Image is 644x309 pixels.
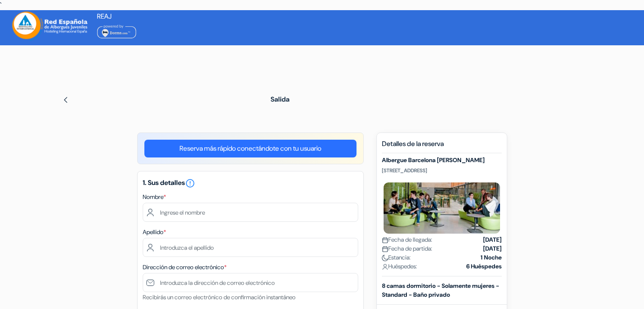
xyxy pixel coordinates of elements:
span: Salida [271,95,290,104]
strong: 1 Noche [481,253,502,262]
i: error_outline [185,178,195,188]
label: Apellido [143,228,166,237]
strong: 6 Huéspedes [466,262,502,271]
img: user_icon.svg [382,264,388,270]
small: Recibirás un correo electrónico de confirmación instantáneo [143,293,296,301]
h5: 1. Sus detalles [143,178,358,188]
strong: [DATE] [483,235,502,244]
input: Introduzca el apellido [143,238,358,257]
span: Fecha de llegada: [382,235,432,244]
img: calendar.svg [382,246,388,252]
label: Dirección de correo electrónico [143,263,227,272]
a: Reserva más rápido conectándote con tu usuario [144,140,357,157]
span: REAJ [97,12,112,21]
h5: Albergue Barcelona [PERSON_NAME] [382,157,502,164]
h5: Detalles de la reserva [382,140,502,153]
strong: [DATE] [483,244,502,253]
img: moon.svg [382,255,388,261]
p: [STREET_ADDRESS] [382,167,502,174]
input: Introduzca la dirección de correo electrónico [143,273,358,292]
b: 8 camas dormitorio - Solamente mujeres - Standard - Baño privado [382,282,499,298]
span: Estancia: [382,253,411,262]
span: Huéspedes: [382,262,417,271]
img: left_arrow.svg [62,97,69,103]
a: error_outline [185,178,195,187]
span: Fecha de partida: [382,244,432,253]
img: calendar.svg [382,237,388,243]
label: Nombre [143,193,166,201]
input: Ingrese el nombre [143,203,358,222]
